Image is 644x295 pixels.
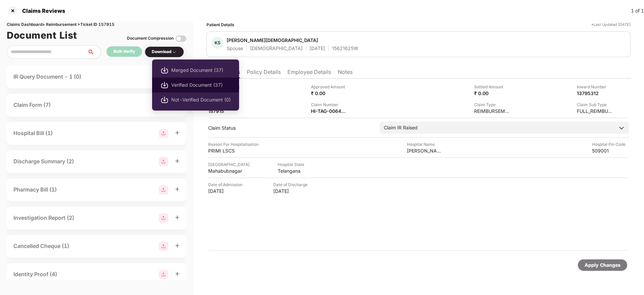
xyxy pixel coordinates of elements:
[208,168,245,174] div: Mahabubnagar
[474,101,511,108] div: Claim Type
[577,90,614,96] div: 13795312
[250,45,303,51] div: [DEMOGRAPHIC_DATA]
[311,84,348,90] div: Approved Amount
[227,45,243,51] div: Spouse
[384,124,418,131] div: Claim IR Raised
[171,81,231,89] span: Verified Document (37)
[13,101,51,109] div: Claim Form (7)
[310,45,325,51] div: [DATE]
[171,96,231,103] span: Not-Verified Document (0)
[7,28,77,43] h1: Document List
[160,66,169,74] img: svg+xml;base64,PHN2ZyBpZD0iRG93bmxvYWQtMjB4MjAiIHhtbG5zPSJodHRwOi8vd3d3LnczLm9yZy8yMDAwL3N2ZyIgd2...
[160,96,169,104] img: svg+xml;base64,PHN2ZyBpZD0iRG93bmxvYWQtMjB4MjAiIHhtbG5zPSJodHRwOi8vd3d3LnczLm9yZy8yMDAwL3N2ZyIgd2...
[278,168,315,174] div: Telangana
[13,242,69,250] div: Cancelled Cheque (1)
[208,147,245,154] div: PRIMI LSCS
[407,141,444,147] div: Hospital Name
[206,22,234,28] div: Patient Details
[127,35,174,42] div: Document Compression
[311,108,348,114] div: HI-TAG-006458116(0)
[175,271,180,276] span: plus
[212,37,223,49] div: KS
[159,185,168,195] img: svg+xml;base64,PHN2ZyBpZD0iR3JvdXBfMjg4MTMiIGRhdGEtbmFtZT0iR3JvdXAgMjg4MTMiIHhtbG5zPSJodHRwOi8vd3...
[407,147,444,154] div: [PERSON_NAME][GEOGRAPHIC_DATA]
[618,125,625,131] img: downArrowIcon
[592,147,629,154] div: 509001
[474,84,511,90] div: Settled Amount
[585,261,620,269] div: Apply Changes
[287,69,331,78] li: Employee Details
[159,213,168,223] img: svg+xml;base64,PHN2ZyBpZD0iR3JvdXBfMjg4MTMiIGRhdGEtbmFtZT0iR3JvdXAgMjg4MTMiIHhtbG5zPSJodHRwOi8vd3...
[577,84,614,90] div: Inward Number
[273,181,310,188] div: Date of Discharge
[175,243,180,248] span: plus
[227,37,318,43] div: [PERSON_NAME][DEMOGRAPHIC_DATA]
[113,48,135,55] div: Bulk Verify
[311,101,348,108] div: Claim Number
[474,90,511,96] div: ₹ 0.00
[175,159,180,163] span: plus
[175,215,180,220] span: plus
[208,181,245,188] div: Date of Admission
[159,270,168,279] img: svg+xml;base64,PHN2ZyBpZD0iR3JvdXBfMjg4MTMiIGRhdGEtbmFtZT0iR3JvdXAgMjg4MTMiIHhtbG5zPSJodHRwOi8vd3...
[273,188,310,194] div: [DATE]
[208,125,373,131] div: Claim Status
[171,67,231,74] span: Merged Document (37)
[13,73,81,81] div: IR Query Document - 1 (0)
[13,270,57,279] div: Identity Proof (4)
[160,81,169,89] img: svg+xml;base64,PHN2ZyBpZD0iRG93bmxvYWQtMjB4MjAiIHhtbG5zPSJodHRwOi8vd3d3LnczLm9yZy8yMDAwL3N2ZyIgd2...
[13,129,53,137] div: Hospital Bill (1)
[278,161,315,168] div: Hospital State
[175,187,180,192] span: plus
[176,33,186,44] img: svg+xml;base64,PHN2ZyBpZD0iVG9nZ2xlLTMyeDMyIiB4bWxucz0iaHR0cDovL3d3dy53My5vcmcvMjAwMC9zdmciIHdpZH...
[18,7,65,14] div: Claims Reviews
[152,49,177,55] div: Download
[87,45,101,59] button: search
[577,108,614,114] div: FULL_REIMBURSEMENT
[311,90,348,96] div: ₹ 0.00
[159,157,168,166] img: svg+xml;base64,PHN2ZyBpZD0iR3JvdXBfMjg4MTMiIGRhdGEtbmFtZT0iR3JvdXAgMjg4MTMiIHhtbG5zPSJodHRwOi8vd3...
[338,69,353,78] li: Notes
[332,45,358,51] div: 15621625W
[577,101,614,108] div: Claim Sub Type
[13,157,74,166] div: Discharge Summary (2)
[87,49,101,55] span: search
[208,141,259,147] div: Reason For Hospitalisation
[247,69,281,78] li: Policy Details
[474,108,511,114] div: REIMBURSEMENT
[7,22,186,28] div: Claims Dashboard > Reimbursement > Ticket ID 157915
[13,214,74,222] div: Investigation Report (2)
[208,188,245,194] div: [DATE]
[208,161,249,168] div: [GEOGRAPHIC_DATA]
[172,49,177,55] img: svg+xml;base64,PHN2ZyBpZD0iRHJvcGRvd24tMzJ4MzIiIHhtbG5zPSJodHRwOi8vd3d3LnczLm9yZy8yMDAwL3N2ZyIgd2...
[591,22,631,28] div: *Last Updated [DATE]
[159,242,168,251] img: svg+xml;base64,PHN2ZyBpZD0iR3JvdXBfMjg4MTMiIGRhdGEtbmFtZT0iR3JvdXAgMjg4MTMiIHhtbG5zPSJodHRwOi8vd3...
[592,141,629,147] div: Hospital Pin Code
[631,7,644,14] div: 1 of 1
[175,130,180,135] span: plus
[13,185,57,194] div: Pharmacy Bill (1)
[159,129,168,138] img: svg+xml;base64,PHN2ZyBpZD0iR3JvdXBfMjg4MTMiIGRhdGEtbmFtZT0iR3JvdXAgMjg4MTMiIHhtbG5zPSJodHRwOi8vd3...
